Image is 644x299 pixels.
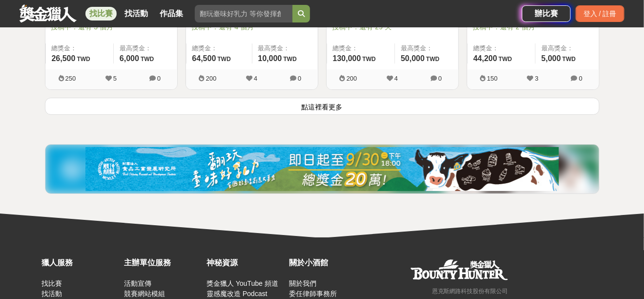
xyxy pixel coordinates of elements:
span: 130,000 [333,54,361,63]
a: 活動宣傳 [124,279,151,287]
span: 4 [395,75,398,82]
span: 5,000 [541,54,561,63]
span: 3 [535,75,539,82]
span: 50,000 [401,54,425,63]
a: 關於我們 [289,279,316,287]
span: TWD [362,56,375,63]
a: 獎金獵人 YouTube 頻道 [207,279,278,287]
a: 委任律師事務所 [289,290,337,298]
span: TWD [217,56,230,63]
span: 10,000 [258,54,282,63]
span: 4 [254,75,257,82]
span: 200 [347,75,357,82]
input: 翻玩臺味好乳力 等你發揮創意！ [195,5,292,22]
span: 64,500 [192,54,216,63]
span: TWD [562,56,576,63]
a: 找活動 [121,7,152,21]
span: 44,200 [474,54,498,63]
a: 找比賽 [42,279,62,287]
span: 0 [298,75,301,82]
span: 最高獎金： [258,43,312,53]
button: 點這裡看更多 [45,98,600,115]
span: 總獎金： [192,43,246,53]
span: 5 [113,75,117,82]
span: 250 [65,75,76,82]
a: 競賽網站模組 [124,290,165,298]
span: 200 [206,75,217,82]
span: TWD [426,56,439,63]
span: 6,000 [120,54,139,63]
div: 獵人服務 [42,257,119,269]
span: TWD [499,56,512,63]
span: 總獎金： [52,43,107,53]
a: 找活動 [42,290,62,298]
div: 神秘資源 [207,257,284,269]
span: 最高獎金： [541,43,593,53]
span: 最高獎金： [120,43,171,53]
span: TWD [77,56,90,63]
small: 恩克斯網路科技股份有限公司 [432,288,508,295]
span: 150 [487,75,498,82]
span: 總獎金： [474,43,529,53]
span: 0 [157,75,161,82]
span: 26,500 [52,54,76,63]
div: 主辦單位服務 [124,257,202,269]
span: 總獎金： [333,43,389,53]
div: 關於小酒館 [289,257,367,269]
span: 0 [438,75,442,82]
span: TWD [141,56,154,63]
div: 登入 / 註冊 [576,5,624,22]
span: 最高獎金： [401,43,453,53]
img: 11b6bcb1-164f-4f8f-8046-8740238e410a.jpg [85,147,559,191]
span: TWD [283,56,296,63]
a: 辦比賽 [522,5,571,22]
a: 作品集 [156,7,187,21]
a: 靈感魔改造 Podcast [207,290,267,298]
span: 0 [579,75,582,82]
a: 找比賽 [85,7,117,21]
